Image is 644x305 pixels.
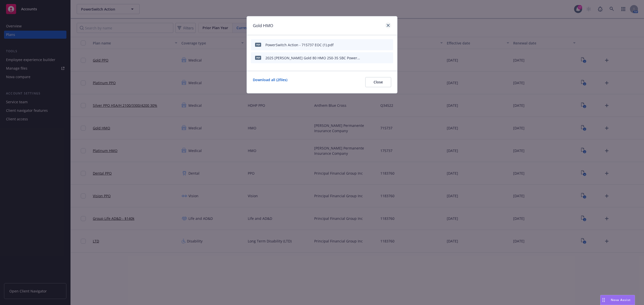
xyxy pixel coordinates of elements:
[379,55,383,61] button: preview file
[600,295,635,305] button: Nova Assist
[611,298,631,302] span: Nova Assist
[253,77,287,87] a: Download all ( 2 files)
[365,77,391,87] button: Close
[253,22,273,29] h1: Gold HMO
[265,55,361,61] div: 2025 [PERSON_NAME] Gold 80 HMO 250-35 SBC PowerSwitch Action.pdf
[374,80,383,84] span: Close
[379,42,383,47] button: preview file
[255,43,261,46] span: pdf
[371,55,375,61] button: download file
[371,42,375,47] button: download file
[600,295,607,305] div: Drag to move
[265,42,334,47] div: PowerSwitch Action - 715737 EOC (1).pdf
[385,22,391,28] a: close
[387,55,391,61] button: archive file
[387,42,391,47] button: archive file
[255,56,261,60] span: pdf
